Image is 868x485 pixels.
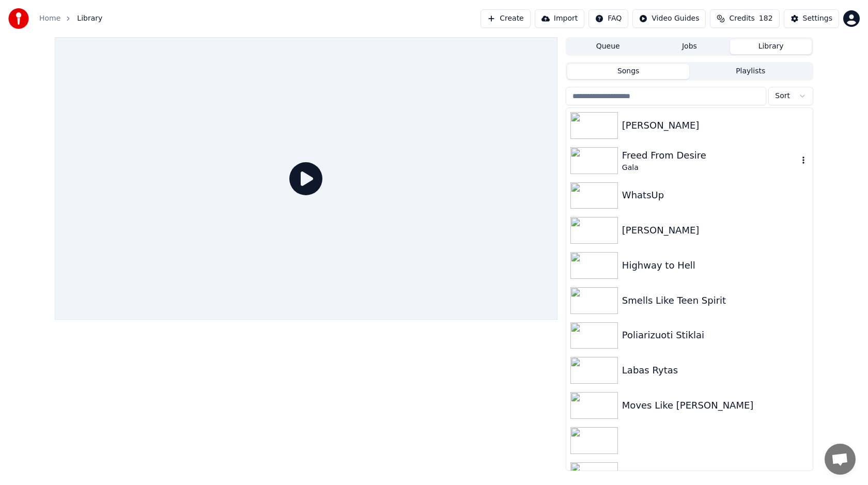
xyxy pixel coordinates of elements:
div: Gala [622,163,798,173]
span: Library [77,13,102,24]
button: Songs [567,64,690,79]
div: [PERSON_NAME] [622,223,809,238]
span: Sort [775,91,790,101]
div: Highway to Hell [622,258,809,273]
button: Playlists [689,64,812,79]
a: Open chat [825,444,856,475]
div: [PERSON_NAME] [622,118,809,133]
button: Library [730,39,812,54]
div: Moves Like [PERSON_NAME] [622,398,809,413]
button: Import [535,9,584,28]
div: Settings [803,13,832,24]
button: Queue [567,39,649,54]
div: WhatsUp [622,188,809,202]
span: 182 [759,13,773,24]
div: Smells Like Teen Spirit [622,293,809,308]
div: Freed From Desire [622,148,798,163]
button: Jobs [649,39,731,54]
button: Settings [784,9,839,28]
button: Credits182 [710,9,779,28]
div: Labas Rytas [622,363,809,378]
img: youka [8,8,29,29]
div: Poliarizuoti Stiklai [622,328,809,342]
nav: breadcrumb [39,13,102,24]
button: FAQ [588,9,628,28]
span: Credits [729,13,754,24]
button: Video Guides [632,9,706,28]
a: Home [39,13,60,24]
button: Create [481,9,531,28]
div: 500 Miles [622,468,809,482]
